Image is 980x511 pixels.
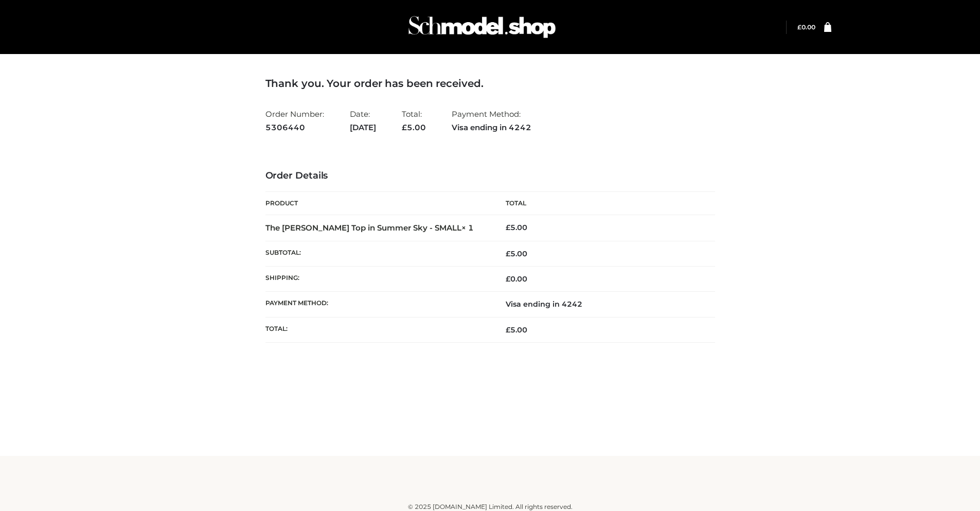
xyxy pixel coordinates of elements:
[506,274,510,284] span: £
[265,292,490,317] th: Payment method:
[506,249,527,258] span: 5.00
[452,121,531,134] strong: Visa ending in 4242
[506,274,527,284] bdi: 0.00
[490,292,715,317] td: Visa ending in 4242
[265,170,715,182] h3: Order Details
[797,23,815,31] bdi: 0.00
[265,241,490,266] th: Subtotal:
[265,317,490,342] th: Total:
[265,223,474,233] strong: The [PERSON_NAME] Top in Summer Sky - SMALL
[506,249,510,258] span: £
[350,105,376,136] li: Date:
[452,105,531,136] li: Payment Method:
[402,105,426,136] li: Total:
[506,325,510,334] span: £
[797,23,801,31] span: £
[265,192,490,215] th: Product
[506,325,527,334] span: 5.00
[506,223,527,232] bdi: 5.00
[350,121,376,134] strong: [DATE]
[402,122,426,132] span: 5.00
[461,223,474,233] strong: × 1
[265,77,715,90] h3: Thank you. Your order has been received.
[265,105,324,136] li: Order Number:
[506,223,510,232] span: £
[402,122,407,132] span: £
[797,23,815,31] a: £0.00
[265,267,490,292] th: Shipping:
[490,192,715,215] th: Total
[265,121,324,134] strong: 5306440
[405,7,559,47] img: Schmodel Admin 964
